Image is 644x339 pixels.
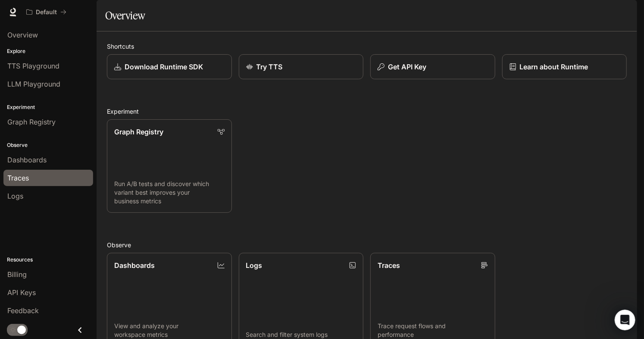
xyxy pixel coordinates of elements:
[370,54,495,79] button: Get API Key
[22,3,70,21] button: All workspaces
[114,127,163,137] p: Graph Registry
[107,107,627,116] h2: Experiment
[246,330,356,339] p: Search and filter system logs
[615,310,635,330] iframe: Intercom live chat
[107,54,232,79] a: Download Runtime SDK
[114,260,155,271] p: Dashboards
[520,62,588,72] p: Learn about Runtime
[256,62,283,72] p: Try TTS
[114,180,225,205] p: Run A/B tests and discover which variant best improves your business metrics
[105,7,145,24] h1: Overview
[239,54,364,79] a: Try TTS
[125,62,203,72] p: Download Runtime SDK
[378,260,400,271] p: Traces
[378,322,488,339] p: Trace request flows and performance
[246,260,263,271] p: Logs
[107,119,232,213] a: Graph RegistryRun A/B tests and discover which variant best improves your business metrics
[502,54,627,79] a: Learn about Runtime
[107,42,627,51] h2: Shortcuts
[114,322,225,339] p: View and analyze your workspace metrics
[36,9,57,16] p: Default
[388,62,426,72] p: Get API Key
[107,240,627,249] h2: Observe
